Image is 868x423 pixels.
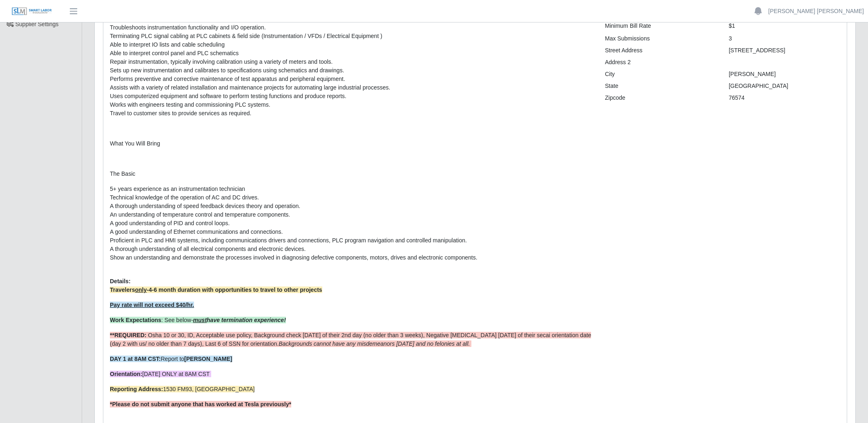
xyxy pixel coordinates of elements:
span: 4-6 month duration with opportunities to travel to other projects [149,286,322,293]
span: Report to [110,356,232,362]
span: [DATE] ONLY at 8AM CST [110,371,211,377]
li: Troubleshoots instrumentation functionality and I/O operation. [110,23,593,32]
li: A thorough understanding of all electrical components and electronic devices. [110,245,593,253]
li: Assists with a variety of related installation and maintenance projects for automating large indu... [110,83,593,92]
strong: Orientation: [110,371,142,377]
p: The Basic [110,170,593,178]
strong: have termination experience! [193,317,286,323]
li: Repair instrumentation, typically involving calibration using a variety of meters and tools. [110,58,593,66]
div: $1 [723,22,846,30]
strong: *Please do not submit anyone that has worked at Tesla previously* [110,401,291,407]
strong: Work Expectations [110,317,161,323]
span: only [135,286,147,293]
span: Supplier Settings [16,21,59,27]
strong: Travelers - [110,286,322,293]
strong: **REQUIRED: [110,332,146,338]
div: Minimum Bill Rate [599,22,723,30]
img: SLM Logo [11,7,52,16]
div: Address 2 [599,58,723,67]
li: A good understanding of PID and control loops. [110,219,593,228]
div: State [599,82,723,90]
strong: [PERSON_NAME] [184,356,232,362]
b: Details: [110,278,131,284]
li: Sets up new instrumentation and calibrates to specifications using schematics and drawings. [110,66,593,75]
strong: Reporting Address: [110,386,163,392]
li: Uses computerized equipment and software to perform testing functions and produce reports. [110,92,593,101]
div: [GEOGRAPHIC_DATA] [723,82,846,90]
div: Zipcode [599,94,723,102]
div: [PERSON_NAME] [723,70,846,78]
li: 5+ years experience as an instrumentation technician [110,185,593,193]
li: Able to interpret control panel and PLC schematics [110,49,593,58]
li: Show an understanding and demonstrate the processes involved in diagnosing defective components, ... [110,253,593,262]
li: A thorough understanding of speed feedback devices theory and operation. [110,202,593,210]
li: Terminating PLC signal cabling at PLC cabinets & field side (Instrumentation / VFDs / Electrical ... [110,32,593,40]
a: [PERSON_NAME] [PERSON_NAME] [768,7,864,16]
div: 76574 [723,94,846,102]
li: Proficient in PLC and HMI systems, including communications drivers and connections, PLC program ... [110,236,593,245]
li: A good understanding of Ethernet communications and connections. [110,228,593,236]
em: Backgrounds cannot have any misdemeanors [DATE] and no felonies at all. [279,340,470,347]
span: 1530 FM93, [GEOGRAPHIC_DATA] [110,386,254,392]
span: must [193,317,207,323]
div: Street Address [599,46,723,55]
span: : See below- [110,317,286,323]
li: Works with engineers testing and commissioning PLC systems. [110,101,593,109]
li: Able to interpret IO lists and cable scheduling [110,40,593,49]
li: Travel to customer sites to provide services as required. [110,109,593,118]
p: What You Will Bring [110,139,593,148]
div: Max Submissions [599,34,723,43]
strong: DAY 1 at 8AM CST: [110,356,161,362]
li: An understanding of temperature control and temperature components. [110,210,593,219]
li: Performs preventive and corrective maintenance of test apparatus and peripheral equipment. [110,75,593,83]
div: City [599,70,723,78]
span: Osha 10 or 30, ID, Acceptable use policy, Background check [DATE] of their 2nd day (no older than... [110,332,591,347]
div: 3 [723,34,846,43]
div: [STREET_ADDRESS] [723,46,846,55]
strong: Pay rate will not exceed $40/hr. [110,302,194,308]
li: Technical knowledge of the operation of AC and DC drives. [110,193,593,202]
